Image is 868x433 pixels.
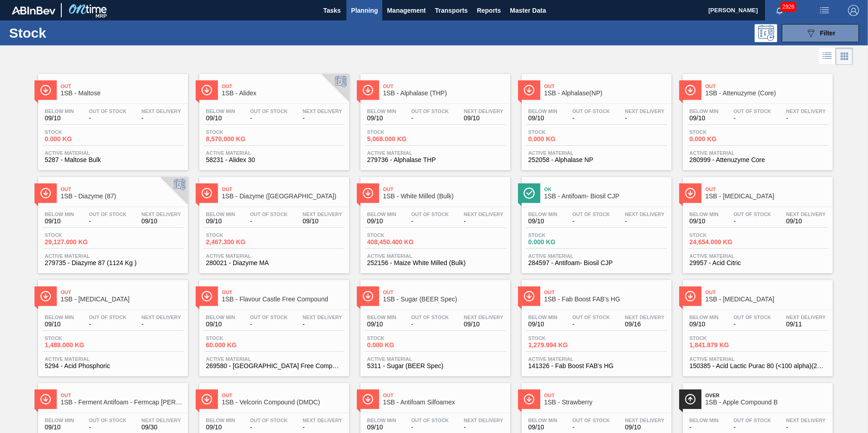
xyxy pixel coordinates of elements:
[142,315,181,320] span: Next Delivery
[705,393,828,398] span: Over
[250,212,288,217] span: Out Of Stock
[142,418,181,423] span: Next Delivery
[690,129,753,135] span: Stock
[367,356,503,362] span: Active Material
[9,28,145,38] h1: Stock
[89,115,127,122] span: -
[625,218,665,225] span: -
[250,218,288,225] span: -
[411,115,449,122] span: -
[45,335,108,341] span: Stock
[61,399,183,406] span: 1SB - Ferment Antifoam - Fermcap Kerry
[206,232,270,238] span: Stock
[836,48,853,65] div: Card Vision
[206,315,235,320] span: Below Min
[780,2,796,12] span: 2926
[45,157,181,163] span: 5287 - Maltose Bulk
[734,418,771,423] span: Out Of Stock
[544,90,667,97] span: 1SB - Alphalase(NP)
[142,115,181,122] span: -
[786,115,826,122] span: -
[705,84,828,89] span: Out
[528,335,592,341] span: Stock
[690,342,753,349] span: 1,841.879 KG
[61,90,183,97] span: 1SB - Maltose
[786,212,826,217] span: Next Delivery
[206,356,342,362] span: Active Material
[705,290,828,295] span: Out
[515,273,676,376] a: ÍconeOut1SB - Fab Boost FAB's HGBelow Min09/10Out Of Stock-Next Delivery09/16Stock1,279.994 KGAct...
[572,115,610,122] span: -
[40,394,51,405] img: Ícone
[786,218,826,225] span: 09/10
[625,418,665,423] span: Next Delivery
[354,170,515,273] a: ÍconeOut1SB - White Milled (Bulk)Below Min09/10Out Of Stock-Next Delivery-Stock408,450.400 KGActi...
[690,315,719,320] span: Below Min
[12,6,55,15] img: TNhmsLtSVTkK8tSr43FrP2fwEKptu5GPRR3wAAAABJRU5ErkJggg==
[523,187,535,199] img: Ícone
[206,418,235,423] span: Below Min
[734,108,771,114] span: Out Of Stock
[61,393,183,398] span: Out
[528,212,557,217] span: Below Min
[690,115,719,122] span: 09/10
[89,418,127,423] span: Out Of Stock
[690,424,719,431] span: -
[572,108,610,114] span: Out Of Stock
[383,193,506,200] span: 1SB - White Milled (Bulk)
[222,290,345,295] span: Out
[142,218,181,225] span: 09/10
[572,424,610,431] span: -
[303,321,342,328] span: -
[45,356,181,362] span: Active Material
[690,321,719,328] span: 09/10
[528,342,592,349] span: 1,279.994 KG
[690,150,826,156] span: Active Material
[786,424,826,431] span: -
[192,273,354,376] a: ÍconeOut1SB - Flavour Castle Free CompoundBelow Min09/10Out Of Stock-Next Delivery-Stock60.000 KG...
[354,273,515,376] a: ÍconeOut1SB - Sugar (BEER Spec)Below Min09/10Out Of Stock-Next Delivery09/10Stock0.000 KGActive M...
[515,67,676,170] a: ÍconeOut1SB - Alphalase(NP)Below Min09/10Out Of Stock-Next Delivery-Stock0.000 KGActive Material2...
[367,129,431,135] span: Stock
[690,239,753,246] span: 24,654.000 KG
[222,193,345,200] span: 1SB - Diazyme (MA)
[89,212,127,217] span: Out Of Stock
[367,315,396,320] span: Below Min
[383,399,506,406] span: 1SB - Antifoam Silfoamex
[690,260,826,266] span: 29957 - Acid Citric
[367,342,431,349] span: 0.000 KG
[625,321,665,328] span: 09/16
[206,342,270,349] span: 60.000 KG
[61,187,183,192] span: Out
[528,418,557,423] span: Below Min
[45,260,181,266] span: 279735 - Diazyme 87 (1124 Kg )
[45,129,108,135] span: Stock
[45,363,181,369] span: 5294 - Acid Phosphoric
[383,84,506,89] span: Out
[367,150,503,156] span: Active Material
[367,239,431,246] span: 408,450.400 KG
[734,315,771,320] span: Out Of Stock
[528,315,557,320] span: Below Min
[544,84,667,89] span: Out
[222,187,345,192] span: Out
[705,187,828,192] span: Out
[192,170,354,273] a: ÍconeOut1SB - Diazyme ([GEOGRAPHIC_DATA])Below Min09/10Out Of Stock-Next Delivery09/10Stock2,467....
[367,424,396,431] span: 09/10
[45,232,108,238] span: Stock
[523,84,535,96] img: Ícone
[351,5,378,16] span: Planning
[89,315,127,320] span: Out Of Stock
[528,129,592,135] span: Stock
[206,129,270,135] span: Stock
[819,48,836,65] div: List Vision
[685,394,696,405] img: Ícone
[411,321,449,328] span: -
[367,321,396,328] span: 09/10
[528,239,592,246] span: 0.000 KG
[734,424,771,431] span: -
[690,335,753,341] span: Stock
[45,315,74,320] span: Below Min
[464,315,503,320] span: Next Delivery
[45,321,74,328] span: 09/10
